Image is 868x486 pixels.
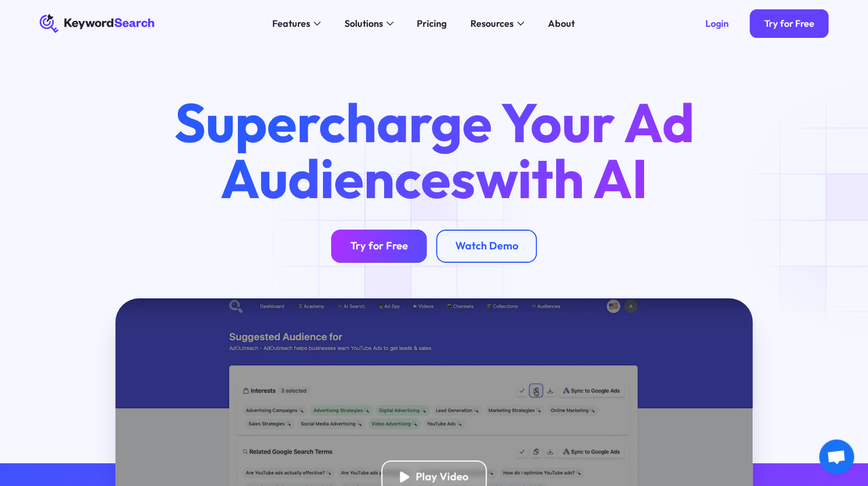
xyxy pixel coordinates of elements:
[691,9,743,38] a: Login
[344,16,382,30] div: Solutions
[272,16,310,30] div: Features
[350,240,407,253] div: Try for Free
[416,470,468,484] div: Play Video
[331,230,427,263] a: Try for Free
[547,16,574,30] div: About
[819,439,854,474] div: Open chat
[410,14,454,33] a: Pricing
[455,240,518,253] div: Watch Demo
[705,17,729,29] div: Login
[417,16,447,30] div: Pricing
[764,17,814,29] div: Try for Free
[476,144,648,212] span: with AI
[470,16,514,30] div: Resources
[150,94,717,206] h1: Supercharge Your Ad Audiences
[750,9,828,38] a: Try for Free
[540,14,581,33] a: About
